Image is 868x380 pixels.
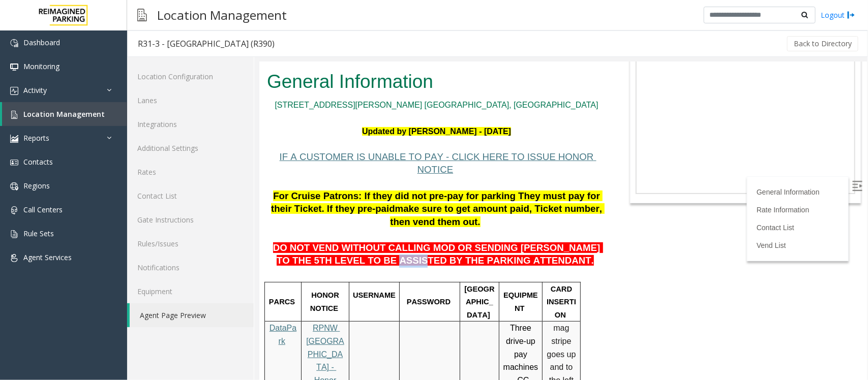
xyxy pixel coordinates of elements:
button: Back to Directory [787,36,858,51]
a: Lanes [127,88,254,112]
img: 'icon' [10,111,18,119]
span: EQUIPMENT [244,229,279,250]
a: Equipment [127,279,254,303]
span: make sure to get amount paid, Ticket number, then vend them out. [131,141,345,165]
span: Rule Sets [23,229,54,238]
span: Regions [23,181,50,191]
a: [STREET_ADDRESS][PERSON_NAME] [GEOGRAPHIC_DATA], [GEOGRAPHIC_DATA] [15,39,339,47]
span: [GEOGRAPHIC_DATA] [205,223,235,257]
a: Notifications [127,256,254,279]
span: USERNAME [94,229,136,237]
a: Location Management [2,102,127,126]
h2: General Information [8,7,347,33]
a: Gate Instructions [127,208,254,232]
a: IF A CUSTOMER IS UNABLE TO PAY - CLICK HERE TO ISSUE HONOR NOTICE [20,91,337,113]
a: Agent Page Preview [130,303,254,327]
a: Vend List [497,179,527,187]
a: Rate Information [497,144,550,152]
a: Logout [821,10,855,20]
div: R31-3 - [GEOGRAPHIC_DATA] (R390) [138,37,275,50]
img: 'icon' [10,135,18,143]
span: Contacts [23,157,53,167]
span: DO NOT VEND WITHOUT CALLING MOD OR SENDING [PERSON_NAME] TO THE 5TH LEVEL TO BE ASSISTED BY THE P... [14,180,344,204]
span: Agent Services [23,252,72,262]
img: pageIcon [137,3,147,27]
span: CARD INSERTION [287,223,317,257]
h3: Location Management [152,3,292,27]
img: 'icon' [10,230,18,238]
span: PARCS [10,236,36,244]
a: Contact List [497,162,535,170]
a: Additional Settings [127,136,254,160]
a: Contact List [127,184,254,208]
img: Open/Close Sidebar Menu [593,119,603,129]
a: DataPark [10,262,37,283]
a: General Information [497,126,560,134]
span: Three drive-up pay machines - CC ONLY [244,262,281,335]
span: Activity [23,85,47,95]
img: 'icon' [10,206,18,214]
img: 'icon' [10,87,18,95]
a: Location Configuration [127,65,254,88]
a: Rates [127,160,254,184]
span: For Cruise Patrons: If they did not pre-pay for parking They must pay for their Ticket. If they p... [12,129,343,152]
img: 'icon' [10,159,18,167]
img: 'icon' [10,63,18,71]
img: 'icon' [10,254,18,262]
a: RPNW [GEOGRAPHIC_DATA] - Honor Notice [47,262,85,335]
span: PASSWORD [147,236,191,244]
font: Updated by [PERSON_NAME] - [DATE] [103,65,252,74]
span: Call Centers [23,205,63,214]
img: 'icon' [10,182,18,191]
span: Reports [23,133,49,143]
a: Integrations [127,112,254,136]
span: Monitoring [23,61,59,71]
span: mag stripe goes up and to the left (Vertical Reader) [287,262,319,349]
span: Location Management [23,109,105,119]
span: IF A CUSTOMER IS UNABLE TO PAY - CLICK HERE TO ISSUE HONOR NOTICE [20,89,337,113]
span: Dashboard [23,38,60,47]
img: logout [847,10,855,20]
span: HONOR NOTICE [51,229,82,250]
a: Rules/Issues [127,232,254,256]
img: 'icon' [10,39,18,47]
